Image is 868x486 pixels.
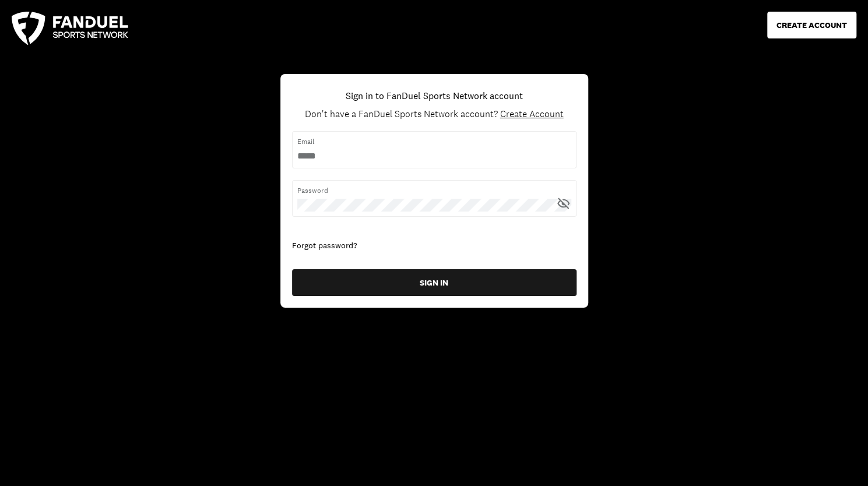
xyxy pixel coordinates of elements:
div: Don't have a FanDuel Sports Network account? [305,108,564,119]
button: CREATE ACCOUNT [767,12,856,38]
span: Password [297,185,571,196]
h1: Sign in to FanDuel Sports Network account [346,89,523,103]
button: SIGN IN [292,269,577,296]
div: Forgot password? [292,240,577,252]
span: Create Account [500,108,564,120]
span: Email [297,136,571,147]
